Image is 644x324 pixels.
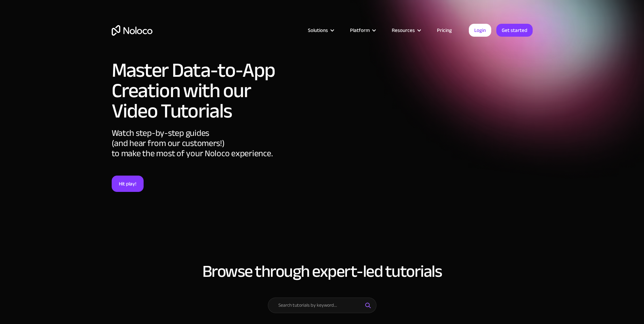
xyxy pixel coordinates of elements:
[342,26,383,35] div: Platform
[392,26,415,35] div: Resources
[290,58,533,194] iframe: Introduction to Noloco ┃No Code App Builder┃Create Custom Business Tools Without Code┃
[112,60,283,121] h1: Master Data-to-App Creation with our Video Tutorials
[469,24,491,37] a: Login
[350,26,370,35] div: Platform
[428,26,460,35] a: Pricing
[112,262,533,281] h2: Browse through expert-led tutorials
[308,26,328,35] div: Solutions
[383,26,428,35] div: Resources
[112,25,152,36] a: home
[299,26,342,35] div: Solutions
[268,298,376,313] input: Search tutorials by keyword...
[112,176,144,192] a: Hit play!
[496,24,533,37] a: Get started
[112,128,283,176] div: Watch step-by-step guides (and hear from our customers!) to make the most of your Noloco experience.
